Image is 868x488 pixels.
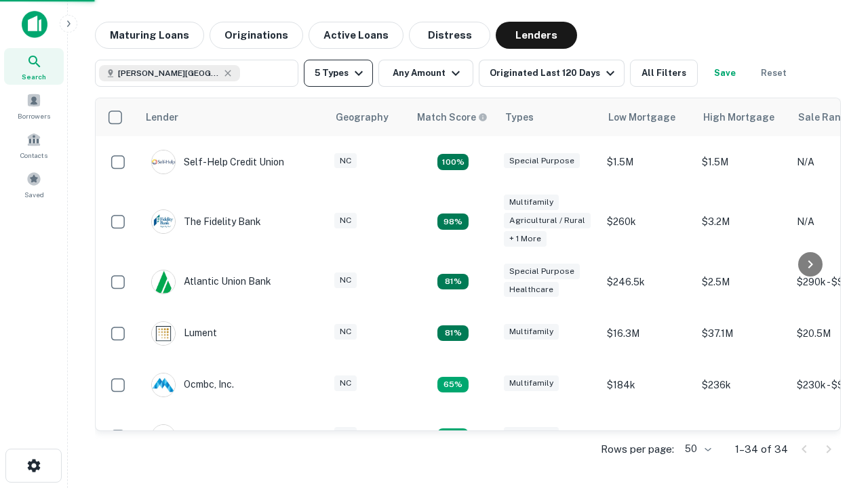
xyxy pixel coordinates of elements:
[304,60,373,87] button: 5 Types
[151,270,271,294] div: Atlantic Union Bank
[437,213,469,230] div: Matching Properties: 6, hasApolloMatch: undefined
[409,22,490,49] button: Distress
[336,109,389,125] div: Geography
[504,427,559,443] div: Multifamily
[334,272,357,288] div: NC
[695,308,790,359] td: $37.1M
[600,98,695,136] th: Low Mortgage
[437,325,469,342] div: Matching Properties: 5, hasApolloMatch: undefined
[437,377,469,393] div: Matching Properties: 4, hasApolloMatch: undefined
[328,98,409,136] th: Geography
[334,153,357,169] div: NC
[417,110,488,125] div: Capitalize uses an advanced AI algorithm to match your search with the best lender. The match sco...
[22,71,46,82] span: Search
[118,67,220,79] span: [PERSON_NAME][GEOGRAPHIC_DATA], [GEOGRAPHIC_DATA]
[138,98,328,136] th: Lender
[608,109,675,125] div: Low Mortgage
[152,373,175,396] img: picture
[504,153,580,169] div: Special Purpose
[309,22,403,49] button: Active Loans
[800,380,868,445] iframe: Chat Widget
[630,60,698,87] button: All Filters
[504,231,547,247] div: + 1 more
[437,154,469,170] div: Matching Properties: 11, hasApolloMatch: undefined
[695,188,790,256] td: $3.2M
[152,270,175,293] img: picture
[152,425,175,448] img: picture
[601,441,674,457] p: Rows per page:
[409,98,497,136] th: Capitalize uses an advanced AI algorithm to match your search with the best lender. The match sco...
[703,109,774,125] div: High Mortgage
[505,109,534,125] div: Types
[24,189,44,200] span: Saved
[4,87,64,124] a: Borrowers
[600,136,695,188] td: $1.5M
[695,98,790,136] th: High Mortgage
[504,375,559,391] div: Multifamily
[695,411,790,462] td: $2M
[735,441,788,457] p: 1–34 of 34
[695,359,790,411] td: $236k
[151,424,305,449] div: Pinnacle Financial Partners
[152,210,175,233] img: picture
[600,308,695,359] td: $16.3M
[151,373,234,397] div: Ocmbc, Inc.
[479,60,625,87] button: Originated Last 120 Days
[95,22,204,49] button: Maturing Loans
[600,359,695,411] td: $184k
[504,195,559,210] div: Multifamily
[703,60,747,87] button: Save your search to get updates of matches that match your search criteria.
[504,264,580,279] div: Special Purpose
[146,109,178,125] div: Lender
[334,324,357,340] div: NC
[695,136,790,188] td: $1.5M
[600,188,695,256] td: $260k
[378,60,473,87] button: Any Amount
[600,411,695,462] td: $130k
[504,213,591,228] div: Agricultural / Rural
[497,98,600,136] th: Types
[334,427,357,443] div: NC
[504,324,559,340] div: Multifamily
[152,322,175,345] img: picture
[417,110,485,125] h6: Match Score
[151,209,261,234] div: The Fidelity Bank
[18,110,50,121] span: Borrowers
[151,150,284,174] div: Self-help Credit Union
[437,274,469,290] div: Matching Properties: 5, hasApolloMatch: undefined
[695,256,790,308] td: $2.5M
[490,65,618,81] div: Originated Last 120 Days
[4,127,64,163] a: Contacts
[679,439,713,459] div: 50
[504,282,559,298] div: Healthcare
[4,166,64,203] a: Saved
[437,428,469,445] div: Matching Properties: 4, hasApolloMatch: undefined
[22,11,47,38] img: capitalize-icon.png
[496,22,577,49] button: Lenders
[334,375,357,391] div: NC
[4,48,64,85] a: Search
[20,150,47,161] span: Contacts
[210,22,303,49] button: Originations
[600,256,695,308] td: $246.5k
[752,60,795,87] button: Reset
[152,150,175,174] img: picture
[334,213,357,228] div: NC
[151,321,217,346] div: Lument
